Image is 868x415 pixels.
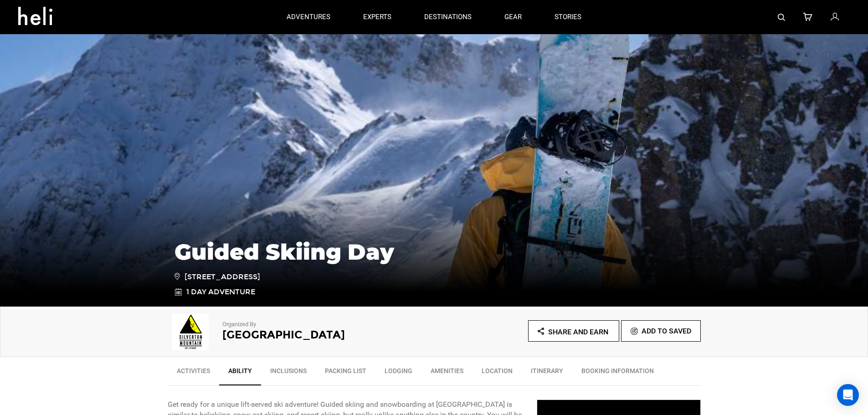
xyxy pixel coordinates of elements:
[522,362,572,384] a: Itinerary
[572,362,663,384] a: BOOKING INFORMATION
[287,12,330,22] p: adventures
[175,240,694,264] h1: Guided Skiing Day
[219,362,261,385] a: Ability
[222,329,409,341] h2: [GEOGRAPHIC_DATA]
[186,287,255,297] span: 1 Day Adventure
[778,14,785,21] img: search-bar-icon.svg
[548,328,608,336] span: Share and Earn
[316,362,375,384] a: Packing List
[473,362,522,384] a: Location
[222,320,409,329] p: Organized By
[175,271,260,282] span: [STREET_ADDRESS]
[837,384,859,406] div: Open Intercom Messenger
[375,362,421,384] a: Lodging
[363,12,391,22] p: experts
[642,327,691,335] span: Add To Saved
[421,362,473,384] a: Amenities
[261,362,316,384] a: Inclusions
[168,362,219,384] a: Activities
[168,314,213,350] img: b3bcc865aaab25ac3536b0227bee0eb5.png
[424,12,472,22] p: destinations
